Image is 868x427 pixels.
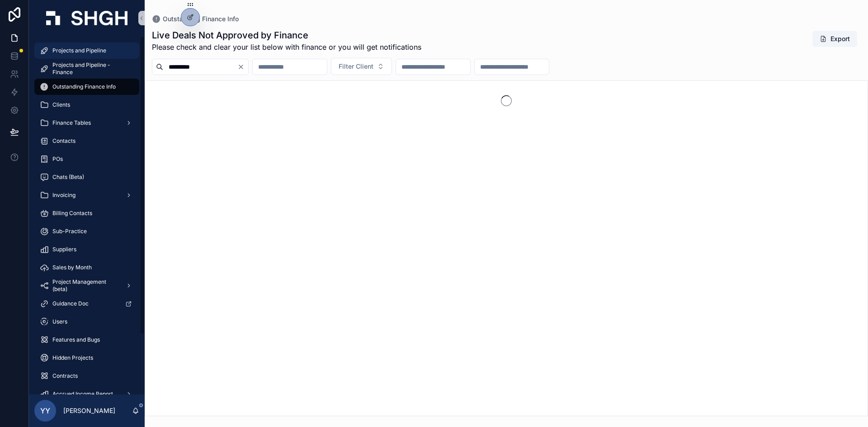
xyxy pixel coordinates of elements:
a: Project Management (beta) [34,277,139,294]
span: Projects and Pipeline [52,47,106,54]
button: Select Button [331,58,392,75]
span: Accrued Income Report [52,390,113,398]
span: Please check and clear your list below with finance or you will get notifications [152,42,421,52]
a: Suppliers [34,241,139,258]
span: Invoicing [52,192,75,199]
span: Billing Contacts [52,210,92,217]
span: Suppliers [52,246,76,253]
a: Users [34,314,139,330]
p: [PERSON_NAME] [63,406,115,415]
a: Outstanding Finance Info [34,79,139,95]
a: Finance Tables [34,115,139,131]
a: Projects and Pipeline - Finance [34,61,139,77]
h1: Live Deals Not Approved by Finance [152,29,421,42]
span: Features and Bugs [52,336,100,343]
span: Chats (Beta) [52,174,84,181]
span: Finance Tables [52,119,91,127]
a: Hidden Projects [34,350,139,366]
a: Contacts [34,133,139,149]
span: Project Management (beta) [52,278,118,293]
a: POs [34,151,139,167]
a: Accrued Income Report [34,386,139,402]
a: Guidance Doc [34,296,139,312]
span: Contacts [52,137,75,145]
span: YY [40,405,50,416]
span: Sub-Practice [52,228,87,235]
span: Projects and Pipeline - Finance [52,61,130,76]
span: Hidden Projects [52,354,93,361]
a: Sub-Practice [34,223,139,239]
a: Invoicing [34,187,139,203]
a: Features and Bugs [34,332,139,348]
a: Clients [34,97,139,113]
a: Projects and Pipeline [34,42,139,59]
a: Chats (Beta) [34,169,139,185]
span: Outstanding Finance Info [163,14,239,23]
span: POs [52,155,63,163]
img: App logo [46,11,127,25]
button: Clear [237,63,248,70]
a: Outstanding Finance Info [152,14,239,23]
span: Contracts [52,372,78,380]
span: Sales by Month [52,264,92,271]
a: Sales by Month [34,259,139,276]
span: Filter Client [339,62,373,71]
span: Clients [52,101,70,108]
button: Export [812,31,857,47]
a: Billing Contacts [34,205,139,221]
a: Contracts [34,368,139,384]
div: scrollable content [29,36,145,394]
span: Users [52,318,67,325]
span: Outstanding Finance Info [52,83,116,90]
span: Guidance Doc [52,300,89,307]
